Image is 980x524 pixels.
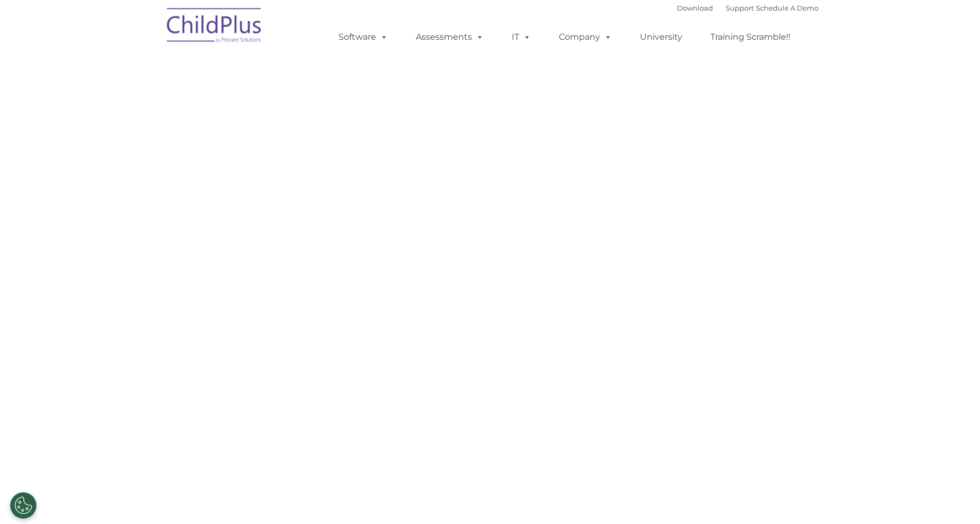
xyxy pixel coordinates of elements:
a: University [629,27,693,48]
a: Support [726,4,754,12]
a: Download [677,4,713,12]
a: Company [548,27,622,48]
a: Software [328,27,398,48]
a: IT [501,27,541,48]
a: Schedule A Demo [756,4,818,12]
button: Cookies Settings [10,492,37,519]
a: Training Scramble!! [700,27,801,48]
font: | [677,4,818,12]
img: ChildPlus by Procare Solutions [162,1,268,54]
a: Assessments [405,27,494,48]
